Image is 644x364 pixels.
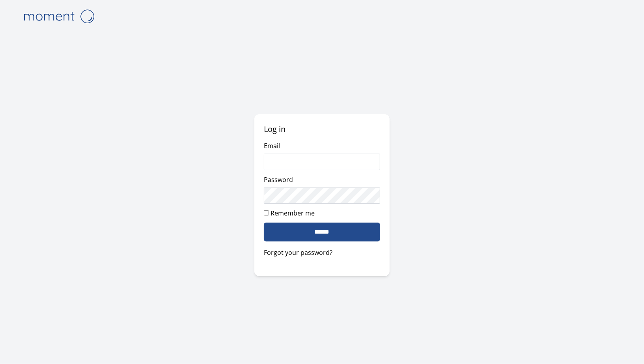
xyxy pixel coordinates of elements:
label: Password [264,175,293,184]
img: logo-4e3dc11c47720685a147b03b5a06dd966a58ff35d612b21f08c02c0306f2b779.png [19,6,98,26]
h2: Log in [264,124,380,135]
label: Remember me [271,209,315,217]
a: Forgot your password? [264,248,380,257]
label: Email [264,141,280,150]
